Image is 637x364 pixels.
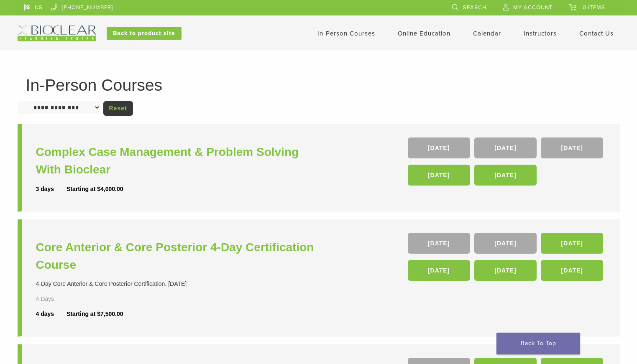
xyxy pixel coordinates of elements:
div: 3 days [36,185,67,193]
a: Contact Us [579,30,614,37]
a: Core Anterior & Core Posterior 4-Day Certification Course [36,239,321,274]
img: Bioclear [18,25,96,41]
a: [DATE] [408,233,470,254]
a: [DATE] [474,233,537,254]
span: My Account [513,4,553,11]
span: Search [463,4,486,11]
a: Calendar [473,30,501,37]
a: [DATE] [408,165,470,186]
a: [DATE] [474,260,537,281]
div: 4-Day Core Anterior & Core Posterior Certification. [DATE] [36,280,321,288]
div: Starting at $7,500.00 [67,310,123,318]
div: , , , , [408,137,606,190]
div: 4 days [36,310,67,318]
div: 4 Days [36,295,79,303]
a: Instructors [524,30,557,37]
a: [DATE] [474,137,537,158]
a: Online Education [398,30,450,37]
a: Back to product site [107,27,182,40]
a: Complex Case Management & Problem Solving With Bioclear [36,143,321,178]
span: 0 items [583,4,605,11]
a: [DATE] [474,165,537,186]
a: Reset [103,101,133,116]
a: Back To Top [496,333,580,354]
h1: In-Person Courses [26,77,611,93]
div: , , , , , [408,233,606,285]
div: Starting at $4,000.00 [67,185,123,193]
a: [DATE] [541,233,603,254]
a: [DATE] [408,137,470,158]
a: [DATE] [541,137,603,158]
a: In-Person Courses [317,30,375,37]
a: [DATE] [541,260,603,281]
a: [DATE] [408,260,470,281]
